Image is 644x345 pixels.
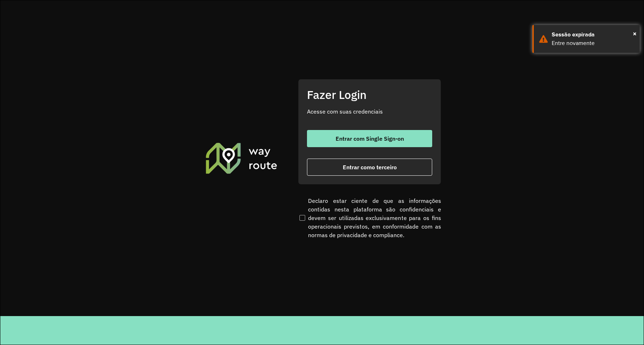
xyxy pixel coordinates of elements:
[552,39,634,47] div: Entre novamente
[552,30,634,39] div: Sessão expirada
[343,164,397,170] span: Entrar como terceiro
[298,196,441,239] label: Declaro estar ciente de que as informações contidas nesta plataforma são confidenciais e devem se...
[633,28,636,39] button: Close
[633,28,636,39] span: ×
[307,107,432,116] p: Acesse com suas credenciais
[307,159,432,176] button: button
[205,142,278,175] img: Roteirizador AmbevTech
[307,130,432,147] button: button
[336,136,404,141] span: Entrar com Single Sign-on
[307,88,432,101] h2: Fazer Login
